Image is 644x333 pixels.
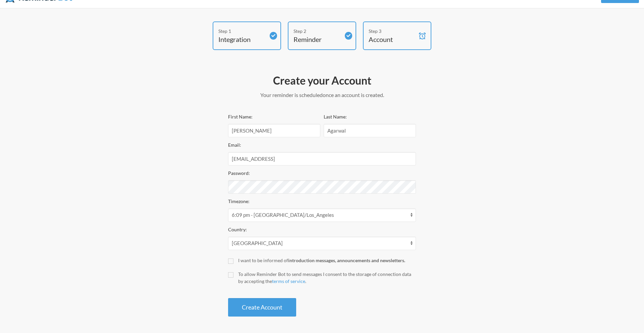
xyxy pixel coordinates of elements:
[228,227,247,232] label: Country:
[228,170,250,176] label: Password:
[228,91,416,99] p: Your reminder is scheduled once an account is created.
[228,258,233,264] input: I want to be informed ofintroduction messages, announcements and newsletters.
[369,35,416,44] h4: Account
[218,28,265,35] div: Step 1
[228,298,296,317] button: Create Account
[228,74,416,88] h2: Create your Account
[228,142,241,148] label: Email:
[293,35,340,44] h4: Reminder
[228,114,253,120] label: First Name:
[288,257,405,263] strong: introduction messages, announcements and newsletters.
[238,271,416,285] div: To allow Reminder Bot to send messages I consent to the storage of connection data by accepting t...
[272,278,305,284] a: terms of service
[228,272,233,278] input: To allow Reminder Bot to send messages I consent to the storage of connection data by accepting t...
[218,35,265,44] h4: Integration
[238,257,416,264] div: I want to be informed of
[228,198,250,204] label: Timezone:
[324,114,347,120] label: Last Name:
[369,28,416,35] div: Step 3
[293,28,340,35] div: Step 2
